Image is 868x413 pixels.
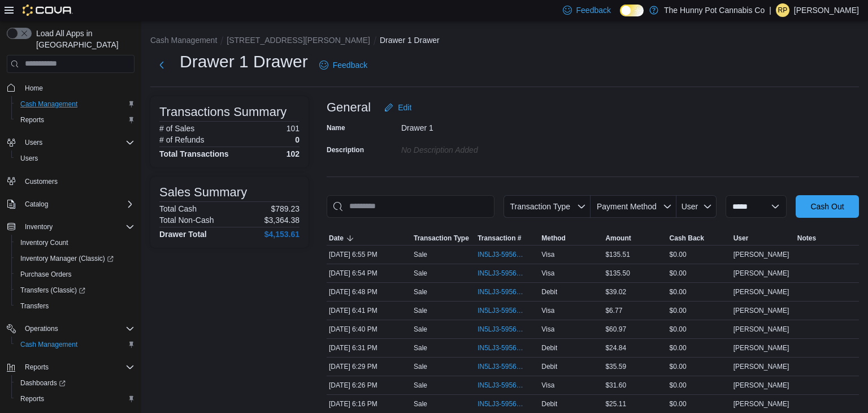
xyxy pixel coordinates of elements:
a: Reports [16,392,49,406]
span: [PERSON_NAME] [734,269,789,278]
span: Dashboards [20,378,66,388]
a: Purchase Orders [16,268,76,281]
span: Feedback [333,59,367,71]
div: $0.00 [667,397,731,411]
button: Cash Back [667,231,731,245]
p: Sale [414,306,427,315]
a: Inventory Manager (Classic) [11,251,139,266]
span: Reports [25,363,49,372]
span: Reports [20,115,44,124]
span: Transaction Type [510,202,570,211]
span: Debit [541,362,557,371]
span: Visa [541,269,554,278]
div: Drawer 1 [401,119,553,132]
h1: Drawer 1 Drawer [180,50,308,73]
nav: An example of EuiBreadcrumbs [150,35,859,48]
span: Reports [20,360,134,374]
button: Reports [11,112,139,128]
button: IN5LJ3-5956650 [478,266,537,280]
h4: $4,153.61 [264,230,300,239]
span: Transaction # [478,234,521,243]
a: Dashboards [11,375,139,391]
span: Date [329,234,344,243]
button: IN5LJ3-5956519 [478,304,537,317]
button: Cash Management [11,96,139,112]
button: Inventory [2,219,139,235]
span: Users [25,138,42,147]
span: Purchase Orders [16,268,134,281]
button: IN5LJ3-5956274 [478,397,537,411]
span: Transfers [16,299,134,313]
h4: Total Transactions [159,149,229,158]
button: IN5LJ3-5956504 [478,322,537,336]
span: IN5LJ3-5956368 [478,381,526,390]
p: 0 [295,135,300,144]
img: Cova [23,5,73,16]
div: [DATE] 6:55 PM [327,248,411,261]
div: $0.00 [667,304,731,317]
button: User [676,195,717,218]
span: Cash Management [16,97,134,111]
a: Home [20,81,47,95]
span: $24.84 [605,343,626,352]
div: No Description added [401,141,553,154]
button: Reports [2,359,139,375]
span: Inventory Count [20,238,68,247]
button: Purchase Orders [11,266,139,282]
span: Inventory Manager (Classic) [20,254,114,263]
a: Inventory Count [16,236,73,249]
button: Drawer 1 Drawer [380,36,440,45]
button: IN5LJ3-5956669 [478,248,537,261]
span: [PERSON_NAME] [734,250,789,259]
a: Reports [16,113,49,127]
span: User [682,202,698,211]
div: $0.00 [667,360,731,373]
div: $0.00 [667,378,731,392]
p: Sale [414,381,427,390]
span: $25.11 [605,399,626,408]
input: Dark Mode [620,5,644,16]
h6: Total Non-Cash [159,216,214,225]
div: [DATE] 6:26 PM [327,378,411,392]
h6: # of Refunds [159,135,204,144]
button: Users [20,136,47,149]
span: Inventory [25,222,53,231]
button: Reports [20,360,53,374]
label: Name [327,123,345,132]
span: Cash Management [20,340,77,349]
span: Users [20,136,134,149]
span: Inventory Manager (Classic) [16,252,134,265]
span: $60.97 [605,325,626,334]
button: [STREET_ADDRESS][PERSON_NAME] [227,36,370,45]
span: User [734,234,749,243]
span: Inventory Count [16,236,134,249]
h4: Drawer Total [159,230,207,239]
span: Users [16,152,134,165]
span: $135.51 [605,250,630,259]
button: Customers [2,173,139,190]
a: Cash Management [16,97,82,111]
p: [PERSON_NAME] [794,3,859,17]
span: IN5LJ3-5956274 [478,399,526,408]
p: Sale [414,362,427,371]
span: Feedback [576,5,611,16]
button: IN5LJ3-5956417 [478,341,537,355]
button: Inventory Count [11,235,139,251]
button: Operations [20,322,63,335]
p: 101 [287,124,300,133]
span: Transfers [20,302,49,311]
button: Transfers [11,298,139,314]
a: Feedback [315,54,372,76]
div: $0.00 [667,285,731,299]
button: Operations [2,321,139,337]
div: $0.00 [667,341,731,355]
span: Operations [20,322,134,335]
span: Catalog [20,197,134,211]
button: Users [2,135,139,150]
button: Notes [795,231,859,245]
span: [PERSON_NAME] [734,362,789,371]
span: IN5LJ3-5956650 [478,269,526,278]
h3: Transactions Summary [159,105,287,119]
span: Payment Method [597,202,657,211]
span: Home [20,81,134,95]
